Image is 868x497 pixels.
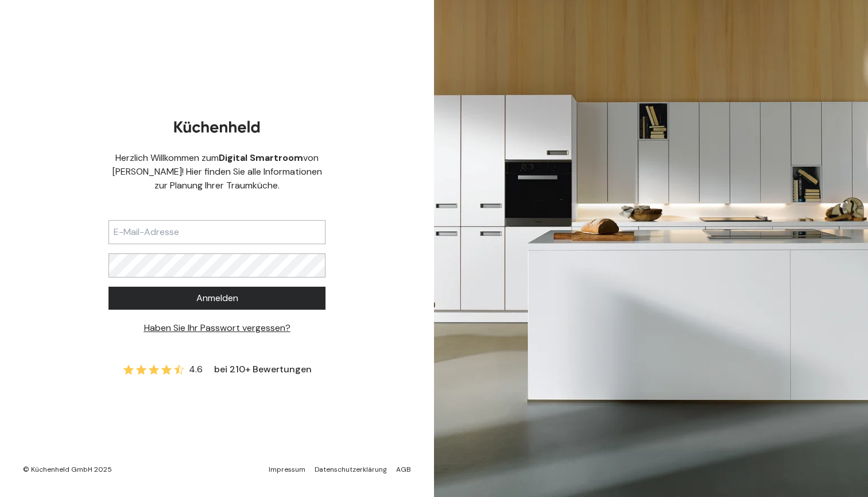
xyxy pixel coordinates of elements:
div: © Küchenheld GmbH 2025 [23,465,112,474]
span: bei 210+ Bewertungen [214,363,312,376]
span: 4.6 [189,363,203,376]
input: E-Mail-Adresse [108,220,325,244]
b: Digital Smartroom [219,152,303,164]
a: Impressum [269,465,305,474]
img: Kuechenheld logo [174,121,260,133]
button: Anmelden [108,287,325,310]
a: Haben Sie Ihr Passwort vergessen? [144,322,290,334]
a: Datenschutzerklärung [315,465,387,474]
div: Herzlich Willkommen zum von [PERSON_NAME]! Hier finden Sie alle Informationen zur Planung Ihrer T... [108,151,325,192]
a: AGB [396,465,411,474]
span: Anmelden [196,291,238,305]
